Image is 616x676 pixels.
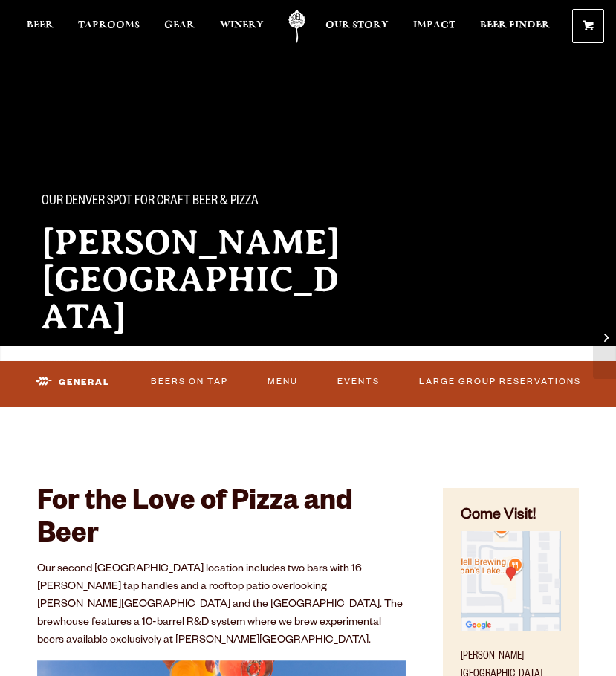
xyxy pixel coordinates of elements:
div: Come visit our 10-barrel pilot brewhouse, taproom and pizza kitchen in the [PERSON_NAME][GEOGRAPH... [42,356,363,402]
a: Taprooms [78,10,140,43]
span: Our Denver spot for craft beer & pizza [42,192,259,212]
a: Winery [220,10,264,43]
a: Find on Google Maps (opens in a new window) [461,623,561,635]
span: Winery [220,19,264,31]
span: Taprooms [78,19,140,31]
h4: Come Visit! [461,506,561,527]
span: Gear [164,19,195,31]
a: General [30,365,116,400]
p: Our second [GEOGRAPHIC_DATA] location includes two bars with 16 [PERSON_NAME] tap handles and a r... [37,561,406,650]
a: Gear [164,10,195,43]
span: Beer [27,19,54,31]
a: Menu [263,367,303,398]
img: Small thumbnail of location on map [461,531,561,631]
h2: For the Love of Pizza and Beer [37,488,406,553]
a: Events [333,367,385,398]
a: Impact [413,10,455,43]
a: Large Group Reservations [415,367,586,398]
a: Beer [27,10,54,43]
a: Beers On Tap [146,367,233,398]
span: Impact [413,19,455,31]
span: Our Story [325,19,389,31]
a: Beer Finder [480,10,550,43]
a: Our Story [325,10,389,43]
span: Beer Finder [480,19,550,31]
a: Odell Home [278,10,315,43]
h2: [PERSON_NAME][GEOGRAPHIC_DATA] [42,224,363,335]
